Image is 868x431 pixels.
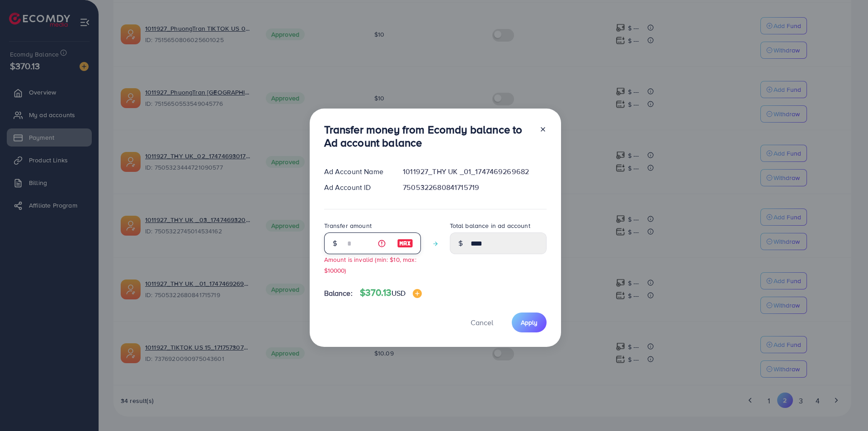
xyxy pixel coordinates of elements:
[413,289,422,298] img: image
[360,287,422,298] h4: $370.13
[459,313,505,332] button: Cancel
[324,221,372,230] label: Transfer amount
[324,255,416,274] small: Amount is invalid (min: $10, max: $10000)
[324,123,532,149] h3: Transfer money from Ecomdy balance to Ad account balance
[512,313,547,332] button: Apply
[471,317,493,327] span: Cancel
[317,166,396,177] div: Ad Account Name
[324,288,353,298] span: Balance:
[397,238,413,249] img: image
[521,318,538,327] span: Apply
[317,182,396,193] div: Ad Account ID
[450,221,530,230] label: Total balance in ad account
[396,166,553,177] div: 1011927_THY UK _01_1747469269682
[830,390,861,424] iframe: Chat
[396,182,553,193] div: 7505322680841715719
[392,288,406,298] span: USD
